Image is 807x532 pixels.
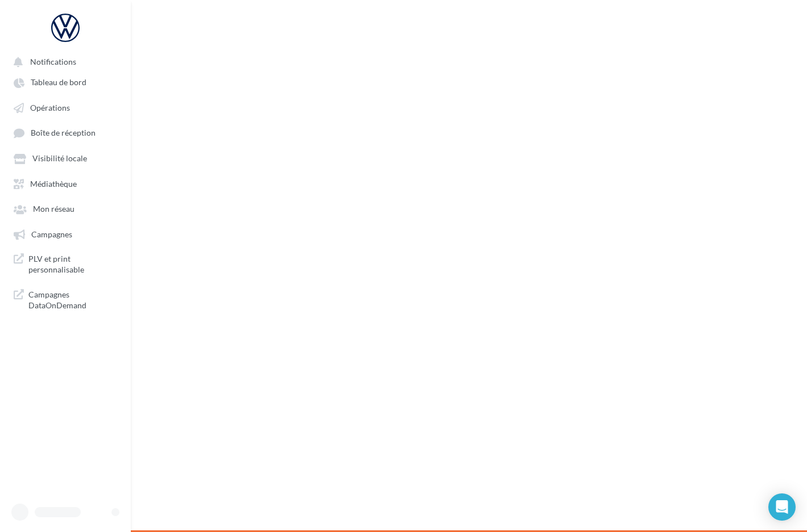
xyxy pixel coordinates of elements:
[30,179,77,188] span: Médiathèque
[7,249,124,280] a: PLV et print personnalisable
[7,72,124,92] a: Tableau de bord
[30,57,76,66] span: Notifications
[33,204,75,214] span: Mon réseau
[7,284,124,316] a: Campagnes DataOnDemand
[31,128,96,138] span: Boîte de réception
[31,78,86,87] span: Tableau de bord
[32,154,87,164] span: Visibilité locale
[7,148,124,168] a: Visibilité locale
[7,97,124,118] a: Opérations
[7,224,124,244] a: Campagnes
[7,198,124,219] a: Mon réseau
[768,493,796,521] div: Open Intercom Messenger
[7,173,124,194] a: Médiathèque
[31,229,72,239] span: Campagnes
[7,122,124,143] a: Boîte de réception
[28,289,117,311] span: Campagnes DataOnDemand
[30,103,70,112] span: Opérations
[28,253,117,275] span: PLV et print personnalisable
